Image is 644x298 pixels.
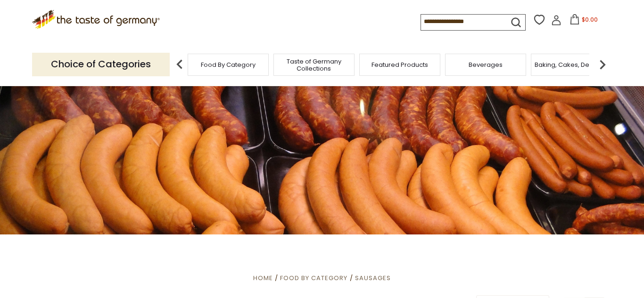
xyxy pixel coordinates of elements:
[280,274,347,282] a: Food By Category
[372,61,428,68] a: Featured Products
[582,16,598,24] span: $0.00
[593,55,612,74] img: next arrow
[170,55,189,74] img: previous arrow
[563,14,603,28] button: $0.00
[355,274,391,282] a: Sausages
[32,53,170,76] p: Choice of Categories
[253,274,273,282] a: Home
[201,61,256,68] a: Food By Category
[535,61,608,68] a: Baking, Cakes, Desserts
[469,61,503,68] a: Beverages
[276,58,352,72] a: Taste of Germany Collections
